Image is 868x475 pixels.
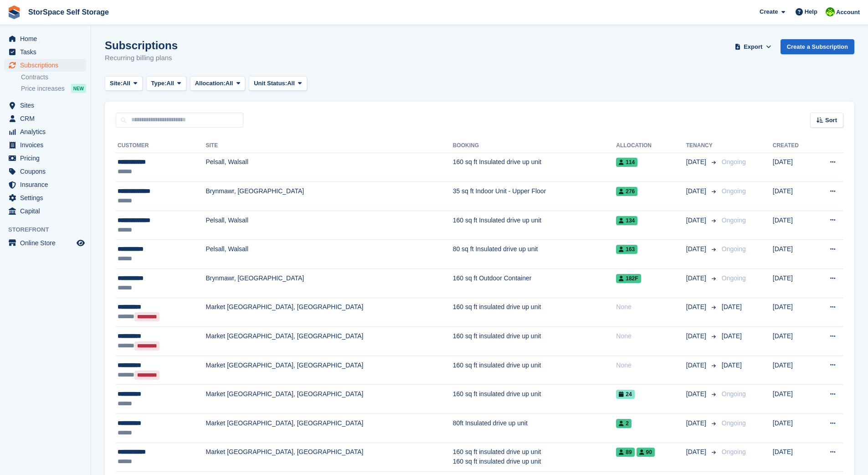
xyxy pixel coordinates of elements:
span: Allocation: [195,79,226,88]
td: 80 sq ft Insulated drive up unit [453,240,616,269]
td: Market [GEOGRAPHIC_DATA], [GEOGRAPHIC_DATA] [205,443,452,472]
td: Pelsall, Walsall [205,153,452,182]
span: Help [805,7,817,16]
span: Online Store [20,237,75,249]
td: 160 sq ft insulated drive up unit [453,298,616,327]
th: Allocation [616,139,686,153]
span: Tasks [20,46,75,58]
td: Market [GEOGRAPHIC_DATA], [GEOGRAPHIC_DATA] [205,356,452,385]
span: [DATE] [722,361,742,369]
td: 35 sq ft Indoor Unit - Upper Floor [453,182,616,211]
img: stora-icon-8386f47178a22dfd0bd8f6a31ec36ba5ce8667c1dd55bd0f319d3a0aa187defe.svg [7,5,21,19]
span: 276 [616,187,637,196]
a: menu [5,125,86,138]
span: Site: [110,79,123,88]
td: Pelsall, Walsall [205,240,452,269]
td: Pelsall, Walsall [205,211,452,240]
a: menu [5,99,86,112]
h1: Subscriptions [105,39,178,52]
td: [DATE] [773,443,814,472]
a: Preview store [75,237,86,248]
td: 80ft Insulated drive up unit [453,414,616,443]
span: Insurance [20,178,75,191]
a: menu [5,237,86,249]
span: Sort [825,116,837,125]
span: Type: [151,79,167,88]
td: [DATE] [773,182,814,211]
span: [DATE] [686,418,708,428]
span: Create [760,7,778,16]
img: paul catt [826,7,835,16]
button: Allocation: All [190,76,246,91]
button: Unit Status: All [249,76,307,91]
th: Site [205,139,452,153]
span: Pricing [20,152,75,165]
button: Export [733,39,773,54]
span: Subscriptions [20,59,75,72]
span: All [287,79,295,88]
span: CRM [20,112,75,125]
a: menu [5,32,86,45]
th: Created [773,139,814,153]
span: [DATE] [686,244,708,254]
button: Type: All [146,76,186,91]
span: Ongoing [722,187,746,195]
span: Coupons [20,165,75,178]
span: 114 [616,158,637,167]
span: [DATE] [686,274,708,283]
span: 90 [637,448,655,457]
p: Recurring billing plans [105,53,178,63]
span: Unit Status: [254,79,287,88]
td: 160 sq ft insulated drive up unit [453,327,616,356]
a: menu [5,59,86,72]
div: None [616,302,686,312]
div: None [616,331,686,341]
td: Market [GEOGRAPHIC_DATA], [GEOGRAPHIC_DATA] [205,298,452,327]
div: NEW [71,84,86,93]
span: Ongoing [722,245,746,253]
span: Home [20,32,75,45]
a: menu [5,165,86,178]
span: Settings [20,191,75,204]
span: Sites [20,99,75,112]
a: menu [5,139,86,151]
a: Create a Subscription [781,39,854,54]
span: Ongoing [722,158,746,165]
td: 160 sq ft insulated drive up unit [453,356,616,385]
span: Capital [20,205,75,217]
td: Market [GEOGRAPHIC_DATA], [GEOGRAPHIC_DATA] [205,385,452,414]
a: menu [5,112,86,125]
td: [DATE] [773,414,814,443]
a: menu [5,46,86,58]
div: None [616,361,686,370]
span: Price increases [21,84,65,93]
a: menu [5,152,86,165]
td: Market [GEOGRAPHIC_DATA], [GEOGRAPHIC_DATA] [205,327,452,356]
button: Site: All [105,76,143,91]
td: [DATE] [773,153,814,182]
td: [DATE] [773,298,814,327]
td: 160 sq ft Insulated drive up unit [453,211,616,240]
td: [DATE] [773,269,814,298]
span: [DATE] [722,303,742,310]
span: 89 [616,448,634,457]
td: [DATE] [773,240,814,269]
span: Ongoing [722,419,746,427]
th: Customer [116,139,205,153]
span: 24 [616,390,634,399]
span: [DATE] [722,332,742,340]
td: [DATE] [773,327,814,356]
span: [DATE] [686,216,708,225]
td: 160 sq ft insulated drive up unit 160 sq ft insulated drive up unit [453,443,616,472]
span: [DATE] [686,389,708,399]
td: [DATE] [773,211,814,240]
span: [DATE] [686,331,708,341]
a: Contracts [21,73,86,82]
span: 163 [616,245,637,254]
span: [DATE] [686,447,708,457]
span: Account [836,8,860,17]
a: StorSpace Self Storage [25,5,113,20]
span: Export [744,42,762,52]
span: All [166,79,174,88]
a: menu [5,178,86,191]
